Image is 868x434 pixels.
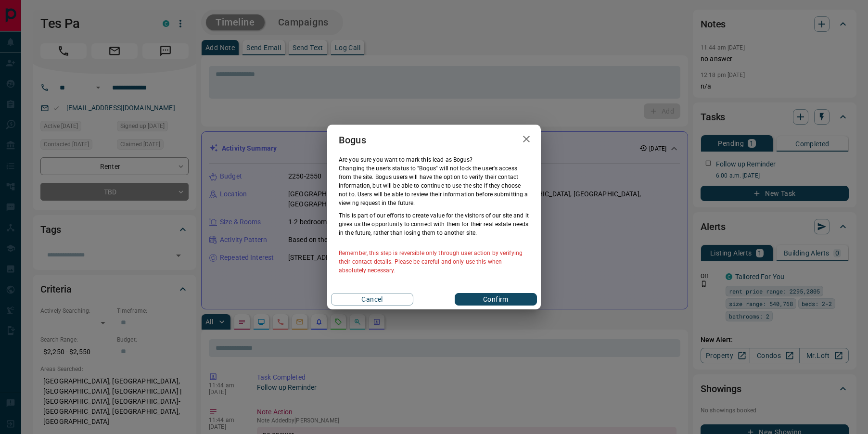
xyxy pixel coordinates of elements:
[455,293,537,306] button: Confirm
[327,125,378,155] h2: Bogus
[339,211,529,237] p: This is part of our efforts to create value for the visitors of our site and it gives us the oppo...
[339,164,529,207] p: Changing the user’s status to "Bogus" will not lock the user's access from the site. Bogus users ...
[331,293,413,306] button: Cancel
[339,155,529,164] p: Are you sure you want to mark this lead as Bogus ?
[339,249,529,275] p: Remember, this step is reversible only through user action by verifying their contact details. Pl...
